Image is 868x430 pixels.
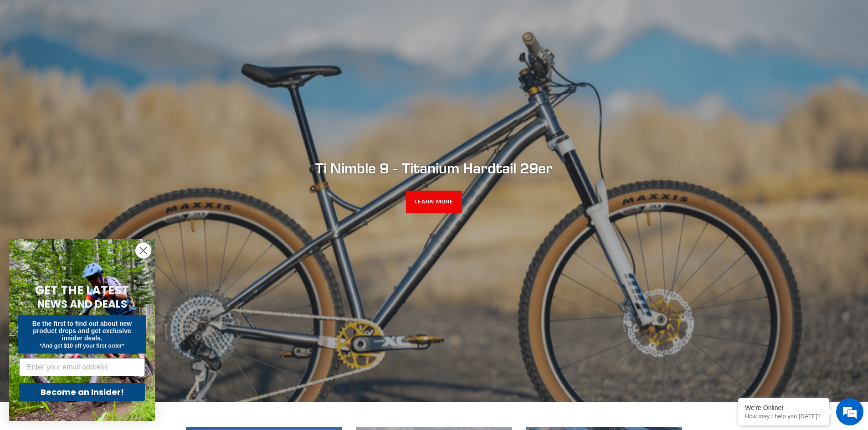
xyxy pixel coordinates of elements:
[406,191,462,213] a: LEARN MORE
[37,297,127,311] span: NEWS AND DEALS
[135,243,151,258] button: Close dialog
[40,343,124,349] span: *And get $10 off your first order*
[35,282,129,298] span: GET THE LATEST
[745,404,822,411] div: We're Online!
[19,383,145,401] button: Become an Insider!
[186,160,683,177] h2: Ti Nimble 9 - Titanium Hardtail 29er
[19,358,145,376] input: Enter your email address
[745,413,822,420] p: How may I help you today?
[32,320,132,342] span: Be the first to find out about new product drops and get exclusive insider deals.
